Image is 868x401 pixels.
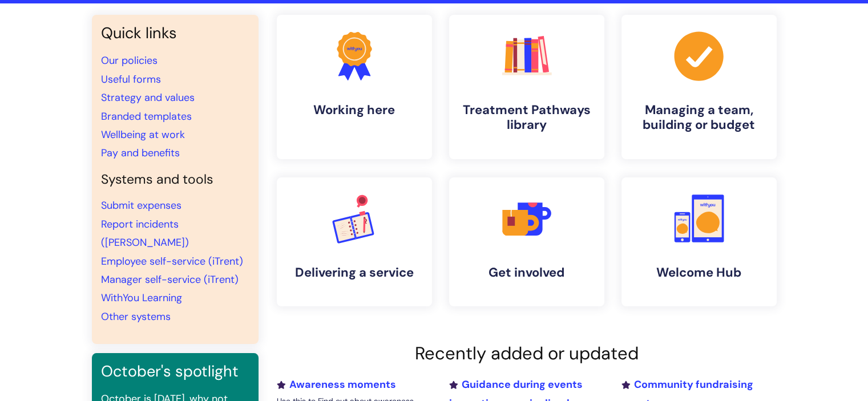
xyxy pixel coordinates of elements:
a: Working here [277,15,432,159]
a: Useful forms [101,72,161,86]
a: Employee self-service (iTrent) [101,254,243,268]
a: Welcome Hub [621,177,777,306]
a: Our policies [101,54,158,67]
h4: Welcome Hub [631,265,768,280]
h2: Recently added or updated [277,343,777,364]
a: Awareness moments [277,378,396,391]
a: WithYou Learning [101,291,182,305]
h4: Working here [286,103,423,118]
a: Delivering a service [277,177,432,306]
a: Manager self-service (iTrent) [101,273,239,286]
h4: Systems and tools [101,172,249,188]
h4: Get involved [458,265,595,280]
a: Managing a team, building or budget [621,15,777,159]
h3: Quick links [101,24,249,42]
a: Other systems [101,310,171,323]
a: Pay and benefits [101,146,180,160]
a: Report incidents ([PERSON_NAME]) [101,217,189,249]
a: Strategy and values [101,91,195,104]
a: Wellbeing at work [101,128,185,141]
a: Get involved [449,177,604,306]
a: Submit expenses [101,199,181,212]
h4: Managing a team, building or budget [631,103,768,133]
a: Treatment Pathways library [449,15,604,159]
h4: Treatment Pathways library [458,103,595,133]
a: Branded templates [101,110,192,123]
h4: Delivering a service [286,265,423,280]
h3: October's spotlight [101,362,249,380]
